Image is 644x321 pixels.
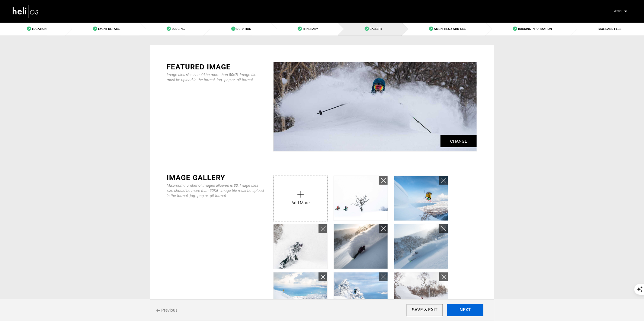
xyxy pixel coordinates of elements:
span: Booking Information [518,27,552,30]
img: 57cf4614-db06-4e11-b754-e6af621e6da3_9124_df1f99be7942e08ad71ab317063c8208_pkg_cgl.jpg [394,224,448,269]
span: Itinerary [303,27,318,30]
a: Remove [319,272,327,281]
img: effde0f6-e014-4ad9-898e-39259e1b5097_9124_7b412b9ff347e5ef55bcd46d05ba07c3_pkg_cgl.jpg [334,272,388,317]
a: Remove [379,272,388,281]
label: Change [441,135,477,147]
span: Previous [156,307,178,313]
a: Remove [379,224,388,233]
img: heli-logo [12,3,39,19]
img: bccf165b-42a8-44bf-aaef-8cca2cb1dfb2_9124_abaa0fc759d3c66c661471451d55a50d_pkg_cgl.jpg [394,272,448,317]
div: FEATURED IMAGE [167,62,264,72]
img: c0ca585e-e3d8-4002-b8a9-9d48b1c81adb_9124_36bc999d2bee7f48b741100ebef4c3bb_pkg_cgl.jpg [274,224,327,269]
span: Event Details [98,27,120,30]
img: 93861012-1d8a-44fc-ac90-39408ea175b6_9124_2c0b4bc94379c048e95edd6a13c2285b_pkg_cgl.jpg [334,224,388,269]
a: Remove [439,272,448,281]
span: Amenities & Add-Ons [434,27,466,30]
img: back%20icon.svg [156,309,160,312]
img: d4d51e56ba51b71ae92b8dc13b1be08e.png [613,6,622,15]
div: IMAGE GALLERY [167,173,264,183]
span: Location [32,27,46,30]
input: SAVE & EXIT [407,304,443,316]
div: Image files size should be more than 50KB. Image file must be upload in the format .jpg, .png or ... [167,72,264,82]
a: Remove [379,176,388,185]
span: Lodging [172,27,185,30]
img: f4f1695d-9de5-42e7-8c35-bf892a7b1019_9124_15b712d881aa79b300df65d4421e592b_pkg_cgl.jpg [394,176,448,221]
span: TAXES AND FEES [597,27,621,30]
img: 4a4084fb-042c-4ff0-bd44-f9594a06531f_9124_155c27e4e8e588214100efd3007cbada_pkg_cgl.jpg [334,176,388,221]
span: Duration [236,27,251,30]
img: a17aede3-d2f4-47e9-a617-1b2f9f7b2bcc_9124_3c1be9274b4ef41c6e8969e27a496e82_pkg_cgl.jpg [274,272,327,317]
img: 544a05886a850c85c9fa727b03da7f5c.jpeg [274,62,477,151]
a: Remove [319,224,327,233]
button: NEXT [447,304,483,316]
a: Remove [439,224,448,233]
a: Remove [439,176,448,185]
div: Maximum number of images allowed is 30. Image files size should be more than 50KB. Image file mus... [167,183,264,198]
span: Gallery [370,27,383,30]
